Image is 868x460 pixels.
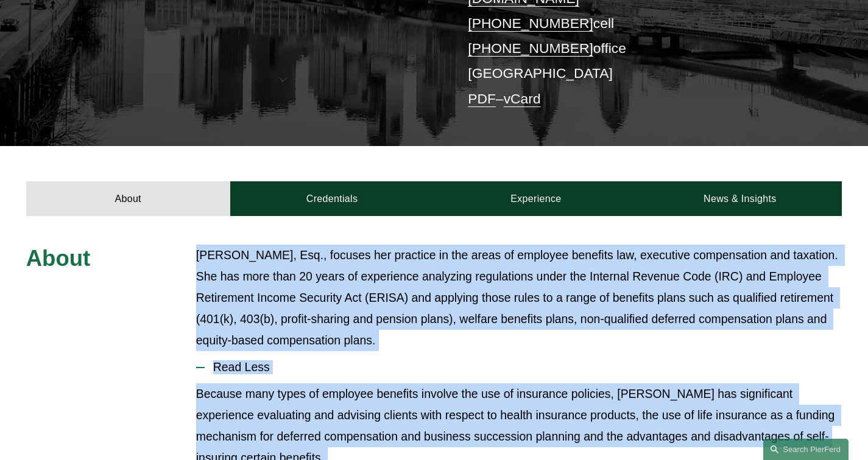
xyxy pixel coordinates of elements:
a: About [26,181,230,217]
span: About [26,246,90,271]
a: Search this site [763,439,849,460]
a: Experience [434,181,638,217]
a: News & Insights [638,181,842,217]
a: [PHONE_NUMBER] [468,40,593,56]
span: Read Less [205,360,842,374]
a: [PHONE_NUMBER] [468,15,593,31]
a: PDF [468,91,496,106]
p: [PERSON_NAME], Esq., focuses her practice in the areas of employee benefits law, executive compen... [196,245,842,351]
button: Read Less [196,351,842,383]
a: Credentials [230,181,434,217]
a: vCard [504,91,541,106]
